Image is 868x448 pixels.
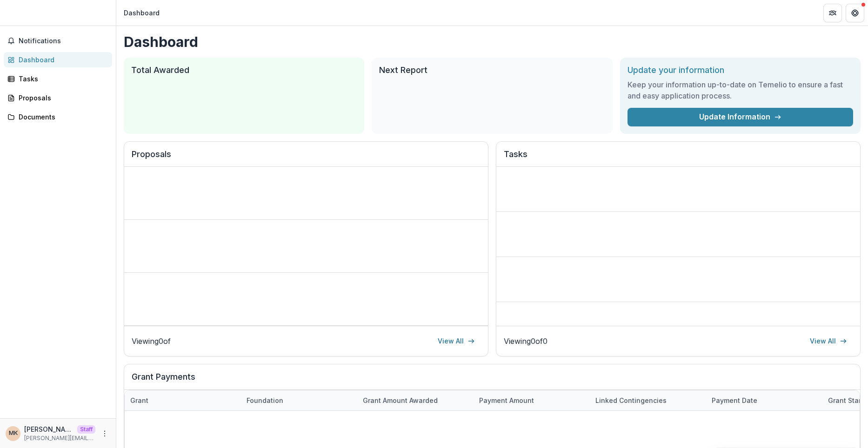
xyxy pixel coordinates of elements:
p: Staff [77,425,95,434]
div: Proposals [19,93,105,103]
a: Tasks [4,71,112,86]
h2: Update your information [628,65,853,75]
h2: Next Report [379,65,605,75]
div: Dashboard [19,55,105,65]
button: Notifications [4,33,112,48]
nav: breadcrumb [120,6,163,20]
h2: Grant Payments [132,372,853,389]
p: [PERSON_NAME] [24,424,73,434]
a: View All [432,334,481,349]
a: Dashboard [4,52,112,67]
div: Dashboard [124,8,160,18]
h1: Dashboard [124,33,861,50]
button: Open AI Assistant [827,407,849,429]
h3: Keep your information up-to-date on Temelio to ensure a fast and easy application process. [628,79,853,101]
span: Notifications [19,37,108,45]
a: Proposals [4,90,112,105]
a: View All [804,334,853,349]
button: More [99,428,110,439]
button: Partners [823,4,842,22]
div: Tasks [19,74,105,84]
h2: Proposals [132,149,481,167]
div: Documents [19,112,105,122]
a: Documents [4,109,112,125]
div: Maya Kuppermann [9,430,18,436]
h2: Total Awarded [131,65,357,75]
h2: Tasks [504,149,853,167]
p: Viewing 0 of 0 [504,336,548,347]
p: Viewing 0 of [132,336,171,347]
p: [PERSON_NAME][EMAIL_ADDRESS][DOMAIN_NAME] [24,434,95,442]
a: Update Information [628,108,853,126]
button: Get Help [846,4,864,22]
